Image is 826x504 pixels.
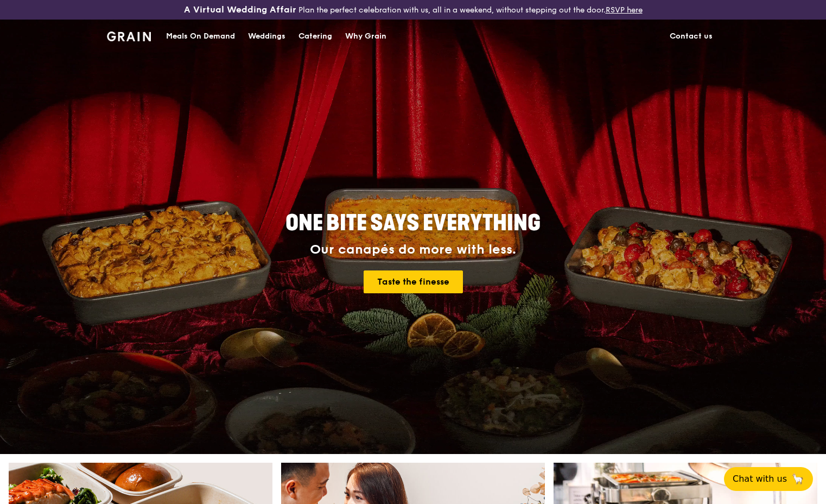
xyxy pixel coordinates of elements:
a: Contact us [663,20,719,53]
a: Taste the finesse [364,270,463,293]
a: RSVP here [606,5,643,15]
div: Why Grain [345,20,386,53]
span: Chat with us [733,472,787,486]
button: Chat with us🦙 [724,467,813,491]
span: ONE BITE SAYS EVERYTHING [285,210,541,236]
div: Catering [298,20,332,53]
h3: A Virtual Wedding Affair [184,4,296,15]
div: Our canapés do more with less. [218,242,608,257]
div: Meals On Demand [166,20,235,53]
div: Weddings [248,20,285,53]
a: Why Grain [339,20,393,53]
span: 🦙 [791,472,804,486]
a: GrainGrain [107,19,151,52]
div: Plan the perfect celebration with us, all in a weekend, without stepping out the door. [138,4,689,15]
a: Weddings [242,20,292,53]
a: Catering [292,20,339,53]
img: Grain [107,31,151,41]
